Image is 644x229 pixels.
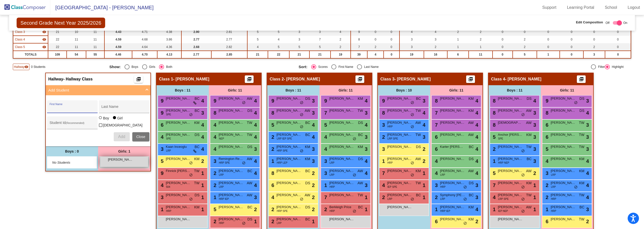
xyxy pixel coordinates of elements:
span: 7 [323,110,327,116]
mat-icon: picture_as_pdf [246,77,252,84]
span: [PERSON_NAME] [551,108,576,113]
span: 9 [159,98,164,104]
td: 0 [367,36,384,43]
span: [PERSON_NAME] [329,120,354,125]
div: Girls: 11 [319,85,372,95]
span: 4 [586,109,589,117]
mat-icon: picture_as_pdf [578,77,584,84]
td: 0 [384,51,399,58]
td: 4.71 [132,28,157,36]
span: TW [415,132,421,138]
span: TW [247,120,252,125]
div: Highlight [610,65,624,69]
td: 11 [67,43,86,51]
td: 4.36 [157,43,181,51]
mat-icon: visibility [42,45,46,49]
span: [DEMOGRAPHIC_DATA] [103,122,143,128]
td: 0 [605,28,631,36]
td: 22 [48,43,67,51]
td: 4 [331,28,351,36]
td: 2.68 [181,43,211,51]
td: 2 [424,43,447,51]
span: 6 [544,122,548,128]
span: 3 [365,109,368,117]
span: 6 [159,122,164,128]
span: [PERSON_NAME] [219,132,244,137]
td: 2 [447,28,469,36]
span: KM [358,96,363,101]
span: do_not_disturb_alt [242,101,246,105]
span: [PERSON_NAME] [387,132,412,137]
span: 4 [312,121,315,129]
td: 0 [560,36,583,43]
span: 9 [544,98,548,104]
span: 8 [544,110,548,116]
span: SPE [166,113,171,116]
button: Print Students Details [466,75,475,83]
mat-icon: picture_as_pdf [468,77,474,84]
button: Print Students Details [245,75,254,83]
td: 2 [469,28,493,36]
td: 1 [447,36,469,43]
span: [PERSON_NAME] [219,96,244,101]
span: 4 [201,121,204,129]
mat-icon: visibility [42,30,46,34]
span: 4 [365,97,368,105]
span: [PERSON_NAME] [276,132,302,137]
span: 5 [270,122,274,128]
span: [PERSON_NAME] Pabaen [387,108,412,113]
span: 4 [475,121,478,129]
span: 5 [323,122,327,128]
div: Girls: 11 [430,85,482,95]
span: [PERSON_NAME] [PERSON_NAME] [498,96,523,101]
span: Sort: [299,65,307,69]
div: Girls: 11 [541,85,593,95]
span: 0 Students [31,65,45,69]
button: Print Students Details [134,75,143,83]
td: 22 [48,36,67,43]
span: 8 [492,122,496,128]
td: 7 [351,43,368,51]
span: 7 [434,110,438,116]
span: Edit Composition [576,20,603,25]
td: 0 [537,28,560,36]
td: 5 [247,28,268,36]
td: 2.77 [181,36,211,43]
span: 4 [423,109,425,117]
mat-icon: visibility [42,37,46,41]
span: BC [305,132,310,138]
td: 2.77 [181,51,211,58]
span: do_not_disturb_alt [300,101,303,105]
span: AW [468,120,474,125]
td: 54 [67,51,86,58]
input: Last Name [101,107,147,111]
span: do_not_disturb_alt [411,101,414,105]
span: BC [195,96,199,101]
span: AW [526,120,532,125]
span: 8 [212,110,216,116]
td: 21 [309,51,331,58]
td: 4 [399,28,424,36]
button: Print Students Details [577,75,586,83]
td: 109 [48,51,67,58]
span: DS [305,96,310,101]
td: 55 [86,51,104,58]
td: 2 [469,36,493,43]
td: 1 [537,51,560,58]
td: 8 [351,36,368,43]
span: Class 4 [15,37,25,42]
td: 3 [424,36,447,43]
td: 11 [67,36,86,43]
span: [GEOGRAPHIC_DATA] - [PERSON_NAME] [50,4,153,12]
span: [PERSON_NAME] [387,120,412,125]
span: TW [357,108,363,113]
span: Second Grade Next Year 2025/2026 [17,18,105,28]
a: School [601,4,621,12]
div: Girls: 11 [209,85,261,95]
span: BC [305,120,310,125]
span: AW [305,108,310,113]
div: Boys : 10 [378,85,430,95]
span: DS [527,96,532,101]
td: 2.90 [181,28,211,36]
span: BC [416,96,421,101]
